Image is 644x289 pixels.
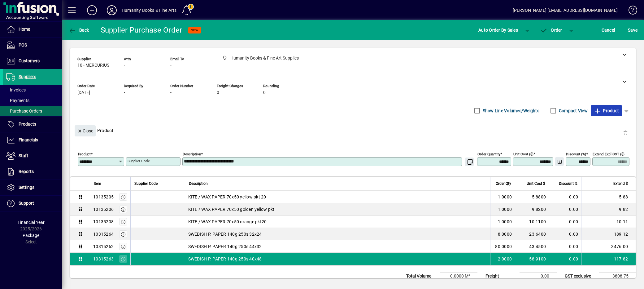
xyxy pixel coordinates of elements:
button: Save [626,24,639,36]
a: Purchase Orders [3,106,62,116]
span: Payments [6,98,29,103]
app-page-header-button: Delete [618,130,633,136]
td: 117.82 [581,253,636,265]
div: Humanity Books & Fine Arts [122,5,177,15]
a: POS [3,38,62,53]
span: Invoices [6,87,26,92]
td: 43.4500 [515,240,549,253]
a: Products [3,117,62,132]
mat-label: Discount (%) [566,152,586,156]
span: [DATE] [77,90,90,95]
span: Item [94,180,101,187]
div: 10315263 [93,256,114,262]
a: Financials [3,132,62,148]
span: Back [68,28,89,33]
td: 58.9100 [515,253,549,265]
td: 0.00 [549,228,581,240]
span: SWEDISH P. PAPER 140g 250s 32x24 [188,231,262,237]
a: Customers [3,53,62,69]
td: 2.0000 [490,253,515,265]
td: 0.00 [549,203,581,216]
td: 5.88 [581,191,636,203]
span: SWEDISH P. PAPER 140g 250s 44x32 [188,243,262,250]
span: Unit Cost $ [527,180,545,187]
div: [PERSON_NAME] [EMAIL_ADDRESS][DOMAIN_NAME] [513,5,618,15]
td: 3808.75 [599,273,636,280]
span: Products [19,122,36,127]
span: Extend $ [613,180,628,187]
span: 0 [263,90,266,95]
mat-label: Unit Cost ($) [513,152,533,156]
span: KITE / WAX PAPER 70x50 golden yellow pkt [188,206,275,212]
span: SWEDISH P. PAPER 140g 250s 40x48 [188,256,262,262]
button: Order [537,24,565,36]
span: 10 - MERCURIUS [77,63,109,68]
mat-label: Product [78,152,91,156]
div: Product [70,119,636,142]
mat-label: Extend excl GST ($) [593,152,624,156]
td: 5.8800 [515,191,549,203]
span: Staff [19,153,28,158]
span: 0 [217,90,219,95]
td: Freight [482,273,520,280]
td: 0.0000 M³ [440,273,477,280]
div: Supplier Purchase Order [101,25,182,35]
label: Compact View [558,108,588,114]
span: Auto Order By Sales [478,25,518,35]
td: 23.6400 [515,228,549,240]
td: 80.0000 [490,240,515,253]
span: S [628,28,630,33]
mat-label: Order Quantity [477,152,500,156]
span: Supplier Code [134,180,158,187]
button: Product [591,105,622,116]
td: 9.8200 [515,203,549,216]
span: KITE / WAX PAPER 70x50 yellow pkt 20 [188,194,266,200]
button: Auto Order By Sales [475,24,521,36]
span: Product [594,106,619,116]
span: KITE / WAX PAPER 70x50 orange pkt20 [188,219,267,225]
label: Show Line Volumes/Weights [481,108,539,114]
span: POS [19,42,27,47]
td: 1.0000 [490,203,515,216]
td: 0.00 [549,216,581,228]
app-page-header-button: Close [73,128,97,133]
a: Payments [3,95,62,106]
span: Cancel [602,25,615,35]
button: Change Price Levels [555,157,564,166]
span: Close [77,126,93,136]
button: Delete [618,125,633,140]
span: - [124,90,125,95]
div: 10315264 [93,231,114,237]
span: - [170,90,172,95]
a: Reports [3,164,62,180]
app-page-header-button: Back [62,24,96,36]
span: Support [19,201,34,206]
span: Order [540,28,562,33]
td: 9.82 [581,203,636,216]
span: - [170,63,172,68]
button: Add [82,5,102,16]
span: Package [23,233,39,238]
a: Settings [3,180,62,195]
button: Cancel [600,24,617,36]
button: Profile [102,5,122,16]
td: 0.00 [549,253,581,265]
td: 3476.00 [581,240,636,253]
td: 8.0000 [490,228,515,240]
a: Home [3,22,62,37]
span: - [124,63,125,68]
span: Description [189,180,208,187]
td: 10.1100 [515,216,549,228]
td: 0.00 [549,191,581,203]
td: 189.12 [581,228,636,240]
span: Reports [19,169,34,174]
span: Order Qty [496,180,511,187]
mat-label: Supplier Code [128,159,150,163]
a: Knowledge Base [624,1,636,21]
span: Purchase Orders [6,109,42,113]
span: Customers [19,58,40,63]
span: Home [19,27,30,32]
span: Discount % [559,180,577,187]
td: 10.11 [581,216,636,228]
div: 10135205 [93,194,114,200]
